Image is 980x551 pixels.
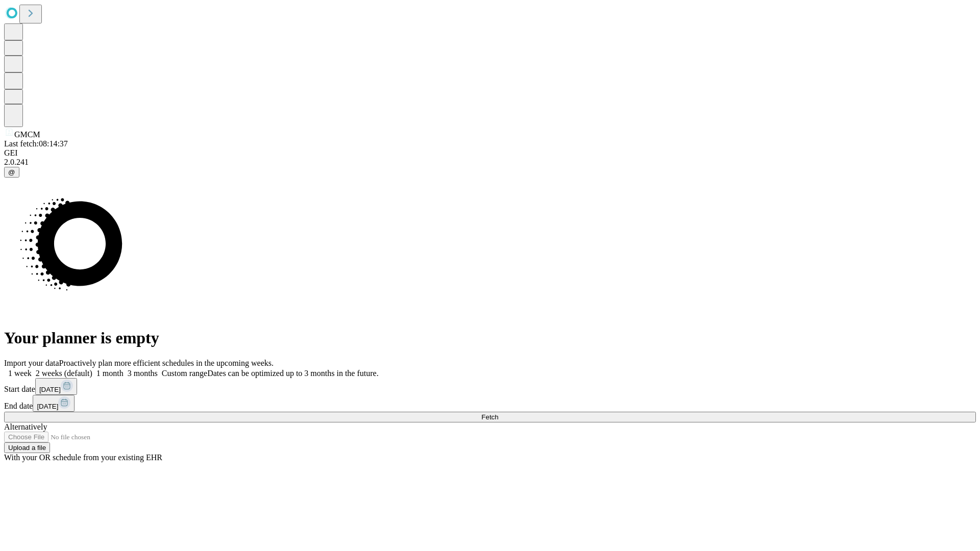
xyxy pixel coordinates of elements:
[8,168,15,176] span: @
[4,442,50,453] button: Upload a file
[96,369,124,378] span: 1 month
[33,395,75,412] button: [DATE]
[4,167,19,178] button: @
[162,369,207,378] span: Custom range
[4,158,976,167] div: 2.0.241
[4,329,976,347] h1: Your planner is empty
[4,359,59,367] span: Import your data
[35,378,77,395] button: [DATE]
[59,359,274,367] span: Proactively plan more efficient schedules in the upcoming weeks.
[37,403,58,410] span: [DATE]
[207,369,378,378] span: Dates can be optimized up to 3 months in the future.
[4,378,976,395] div: Start date
[481,413,498,421] span: Fetch
[4,395,976,412] div: End date
[36,369,92,378] span: 2 weeks (default)
[39,386,61,393] span: [DATE]
[4,422,47,431] span: Alternatively
[128,369,158,378] span: 3 months
[14,130,40,139] span: GMCM
[8,369,32,378] span: 1 week
[4,139,68,148] span: Last fetch: 08:14:37
[4,453,162,462] span: With your OR schedule from your existing EHR
[4,148,976,158] div: GEI
[4,412,976,422] button: Fetch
